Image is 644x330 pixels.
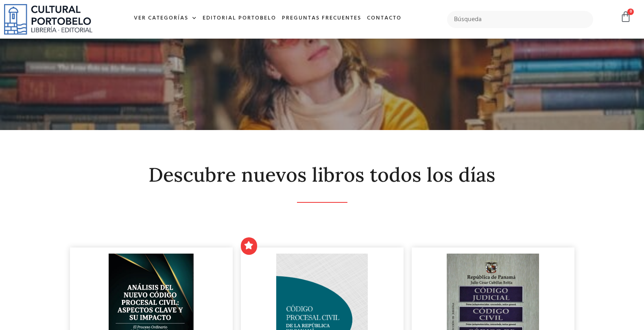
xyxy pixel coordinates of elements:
[279,10,364,27] a: Preguntas frecuentes
[447,11,593,28] input: Búsqueda
[627,9,634,15] span: 0
[620,11,631,23] a: 0
[131,10,200,27] a: Ver Categorías
[364,10,404,27] a: Contacto
[70,164,574,186] h2: Descubre nuevos libros todos los días
[200,10,279,27] a: Editorial Portobelo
